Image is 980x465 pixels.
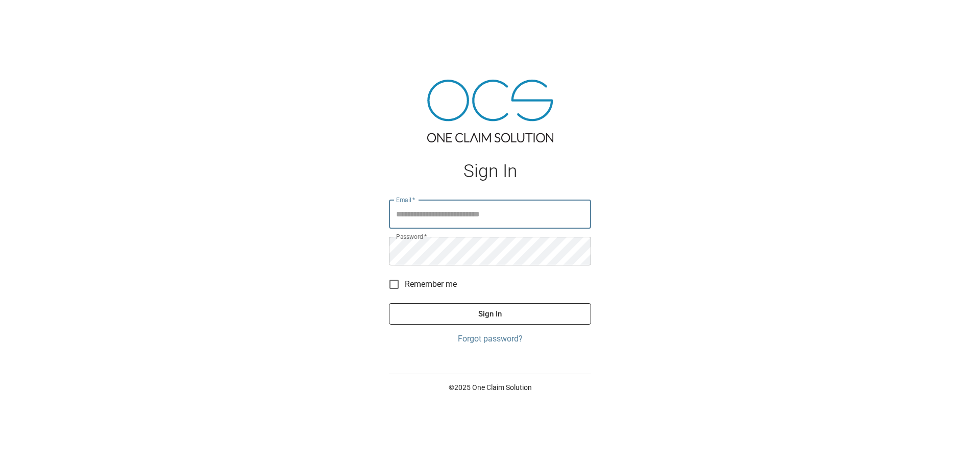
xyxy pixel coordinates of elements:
span: Remember me [405,278,457,290]
img: ocs-logo-tra.png [427,80,553,142]
label: Email [396,195,415,204]
p: © 2025 One Claim Solution [389,382,591,393]
a: Forgot password? [389,333,591,345]
button: Sign In [389,303,591,325]
img: ocs-logo-white-transparent.png [12,6,53,27]
label: Password [396,232,427,241]
h1: Sign In [389,161,591,182]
